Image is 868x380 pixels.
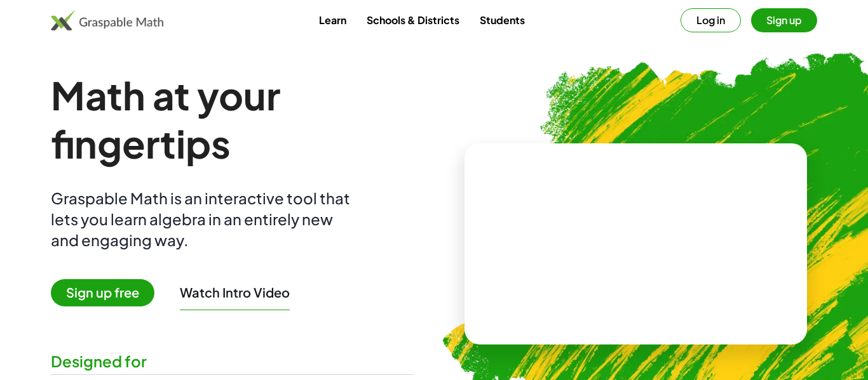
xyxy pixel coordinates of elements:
a: Learn [309,8,356,32]
div: Designed for [51,351,414,372]
video: What is this? This is dynamic math notation. Dynamic math notation plays a central role in how Gr... [541,197,731,292]
button: Log in [681,8,741,32]
button: Watch Intro Video [180,284,290,301]
h1: Math at your fingertips [51,71,414,167]
a: Schools & Districts [356,8,470,32]
span: Sign up free [51,279,154,306]
button: Sign up [751,8,817,32]
div: Graspable Math is an interactive tool that lets you learn algebra in an entirely new and engaging... [51,188,356,251]
a: Students [470,8,535,32]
